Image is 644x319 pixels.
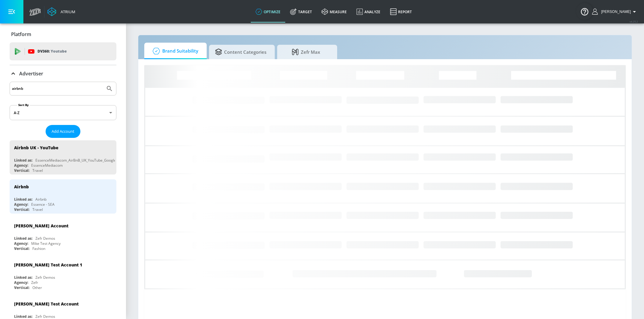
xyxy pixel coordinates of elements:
p: Advertiser [19,70,43,77]
a: Analyze [352,1,385,23]
div: [PERSON_NAME] Test Account 1Linked as:Zefr DemosAgency:ZefrVertical:Other [10,257,116,292]
div: Agency: [14,202,28,207]
input: Search by name [12,85,103,93]
div: DV360: Youtube [10,42,116,60]
div: [PERSON_NAME] Test Account [14,301,79,307]
button: Submit Search [103,82,116,95]
div: Airbnb UK - YouTubeLinked as:EssenceMediacom_AirBnB_UK_YouTube_GoogleAdsAgency:EssenceMediacomVer... [10,140,116,175]
span: Zefr Max [283,45,329,59]
div: Linked as: [14,197,32,202]
a: Target [285,1,317,23]
div: Linked as: [14,236,32,241]
div: Vertical: [14,168,29,173]
div: Travel [32,207,43,212]
p: Platform [11,31,31,38]
div: Linked as: [14,158,32,163]
a: optimize [251,1,285,23]
div: Advertiser [10,65,116,82]
div: A-Z [10,105,116,120]
div: Platform [10,26,116,43]
button: [PERSON_NAME] [592,8,638,15]
div: Travel [32,168,43,173]
div: Zefr Demos [35,275,55,280]
span: Add Account [52,128,74,135]
div: Agency: [14,241,28,246]
a: measure [317,1,352,23]
div: Airbnb [14,184,29,190]
span: Brand Suitability [150,44,198,58]
div: EssenceMediacom [31,163,63,168]
div: Other [32,285,42,290]
div: [PERSON_NAME] AccountLinked as:Zefr DemosAgency:Mike Test AgencyVertical:Fashion [10,218,116,253]
div: Linked as: [14,314,32,319]
div: Zefr Demos [35,236,55,241]
p: DV360: [37,48,67,55]
div: Vertical: [14,246,29,251]
div: Essence - SEA [31,202,55,207]
div: [PERSON_NAME] Test Account 1 [14,262,82,268]
button: Add Account [46,125,80,138]
span: Content Categories [215,45,266,59]
a: Atrium [47,7,75,16]
button: Open Resource Center [576,3,593,20]
div: Fashion [32,246,45,251]
label: Sort By [17,103,30,107]
div: Airbnb UK - YouTube [14,145,58,150]
div: AirbnbLinked as:AirbnbAgency:Essence - SEAVertical:Travel [10,179,116,214]
div: Mike Test Agency [31,241,61,246]
div: Linked as: [14,275,32,280]
span: login as: veronica.hernandez@zefr.com [599,10,631,14]
span: v 4.25.2 [630,20,638,23]
div: Vertical: [14,285,29,290]
div: Vertical: [14,207,29,212]
div: Airbnb [35,197,46,202]
a: Report [385,1,417,23]
div: Atrium [58,9,75,14]
div: EssenceMediacom_AirBnB_UK_YouTube_GoogleAds [35,158,122,163]
div: Agency: [14,280,28,285]
div: [PERSON_NAME] Account [14,223,68,229]
div: Agency: [14,163,28,168]
p: Youtube [51,48,67,54]
div: Zefr [31,280,38,285]
div: Zefr Demos [35,314,55,319]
